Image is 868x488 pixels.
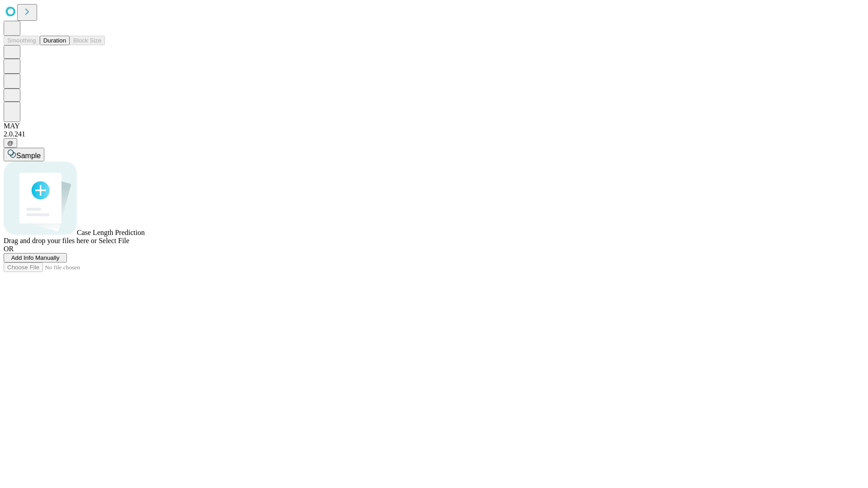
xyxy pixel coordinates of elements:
[4,237,97,244] span: Drag and drop your files here or
[7,140,14,146] span: @
[4,253,67,263] button: Add Info Manually
[4,130,864,138] div: 2.0.241
[99,237,129,244] span: Select File
[40,36,70,45] button: Duration
[4,36,40,45] button: Smoothing
[4,138,17,148] button: @
[4,148,44,161] button: Sample
[77,229,145,236] span: Case Length Prediction
[4,122,864,130] div: MAY
[11,254,60,261] span: Add Info Manually
[70,36,105,45] button: Block Size
[4,245,14,253] span: OR
[16,152,41,160] span: Sample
